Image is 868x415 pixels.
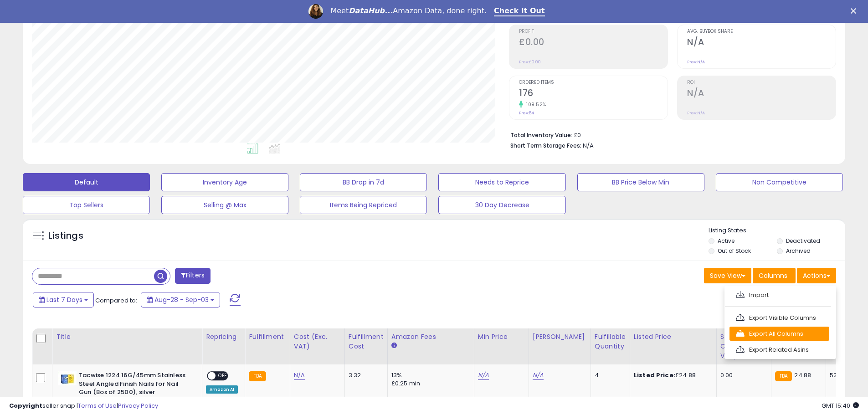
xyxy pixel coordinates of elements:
span: Compared to: [95,296,137,305]
a: Export All Columns [729,327,829,341]
span: 2025-09-11 15:40 GMT [822,401,859,410]
i: DataHub... [349,6,393,15]
button: Filters [175,268,211,284]
button: Non Competitive [716,173,843,191]
a: N/A [294,371,305,380]
label: Deactivated [786,237,820,245]
a: Import [729,288,829,302]
small: 109.52% [523,101,546,108]
div: Amazon Fees [391,332,470,342]
a: Terms of Use [78,401,117,410]
div: 13% [391,371,467,379]
label: Out of Stock [718,247,751,255]
strong: Copyright [9,401,42,410]
button: Last 7 Days [33,292,94,307]
div: Amazon AI [206,385,238,394]
span: Avg. Buybox Share [687,29,836,34]
label: Archived [786,247,811,255]
div: Fulfillment [249,332,286,342]
button: 30 Day Decrease [438,196,565,214]
span: 24.88 [794,371,811,379]
p: Listing States: [709,226,845,235]
div: Min Price [478,332,525,342]
a: N/A [478,371,489,380]
h2: £0.00 [519,37,668,49]
div: [PERSON_NAME] [533,332,587,342]
img: Profile image for Georgie [308,4,323,19]
div: Cost (Exc. VAT) [294,332,341,351]
div: Repricing [206,332,241,342]
label: Active [718,237,734,245]
div: Fulfillable Quantity [595,332,626,351]
div: Close [851,8,860,14]
div: £24.88 [634,371,709,379]
button: Needs to Reprice [438,173,565,191]
button: Columns [753,268,796,283]
button: Inventory Age [161,173,288,191]
span: OFF [216,372,230,380]
a: N/A [533,371,544,380]
a: Privacy Policy [118,401,158,410]
b: Total Inventory Value: [510,131,572,139]
span: Ordered Items [519,80,668,85]
div: seller snap | | [9,402,158,410]
span: Aug-28 - Sep-03 [154,295,209,304]
small: Prev: 84 [519,110,534,116]
small: Prev: £0.00 [519,59,541,65]
div: Listed Price [634,332,713,342]
button: Top Sellers [23,196,150,214]
small: Prev: N/A [687,59,705,65]
div: Fulfillment Cost [349,332,384,351]
span: N/A [583,141,594,150]
div: 0.00 [720,371,764,379]
button: BB Price Below Min [577,173,704,191]
b: Short Term Storage Fees: [510,142,581,149]
span: Profit [519,29,668,34]
span: Columns [759,271,787,280]
div: 4 [595,371,623,379]
button: Save View [704,268,751,283]
div: 53% [830,371,860,379]
h5: Listings [48,230,83,242]
span: ROI [687,80,836,85]
small: Amazon Fees. [391,342,397,350]
button: Selling @ Max [161,196,288,214]
div: Shipping Costs (Exc. VAT) [720,332,767,361]
button: BB Drop in 7d [300,173,427,191]
small: Prev: N/A [687,110,705,116]
h2: N/A [687,88,836,100]
img: 41opyJuwz7L._SL40_.jpg [58,371,77,385]
h2: N/A [687,37,836,49]
button: Default [23,173,150,191]
button: Actions [797,268,836,283]
h2: 176 [519,88,668,100]
a: Check It Out [494,6,545,16]
div: Meet Amazon Data, done right. [330,6,487,15]
li: £0 [510,129,829,140]
small: FBA [249,371,266,381]
a: Export Visible Columns [729,311,829,325]
div: 3.32 [349,371,380,379]
a: Export Related Asins [729,343,829,357]
button: Aug-28 - Sep-03 [141,292,220,307]
div: Title [56,332,198,342]
button: Items Being Repriced [300,196,427,214]
div: £0.25 min [391,379,467,388]
small: FBA [775,371,792,381]
b: Tacwise 1224 16G/45mm Stainless Steel Angled Finish Nails for Nail Gun (Box of 2500), silver [79,371,190,399]
b: Listed Price: [634,371,675,379]
span: Last 7 Days [46,295,82,304]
